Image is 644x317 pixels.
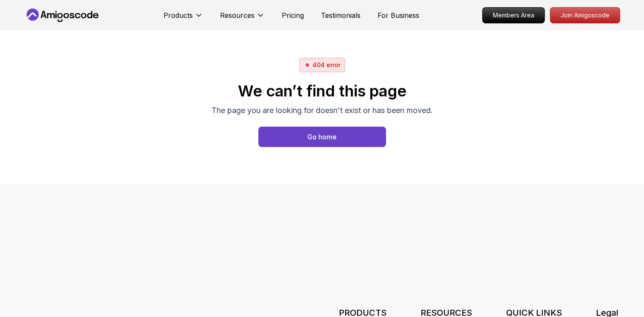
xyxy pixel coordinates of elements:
[378,10,419,20] a: For Business
[550,7,620,23] a: Join Amigoscode
[312,61,341,69] p: 404 error
[163,10,203,27] button: Products
[220,10,255,20] p: Resources
[220,10,265,27] button: Resources
[321,10,361,20] a: Testimonials
[282,10,304,20] a: Pricing
[212,82,433,99] h2: We can’t find this page
[482,7,545,23] a: Members Area
[258,127,386,147] button: Go home
[550,8,620,23] p: Join Amigoscode
[307,132,337,142] div: Go home
[163,10,193,20] p: Products
[258,127,386,147] a: Home page
[212,105,433,116] p: The page you are looking for doesn't exist or has been moved.
[483,8,544,23] p: Members Area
